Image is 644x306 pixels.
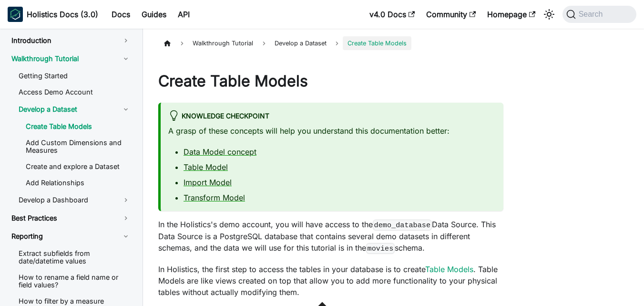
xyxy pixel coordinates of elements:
h1: Create Table Models [158,72,503,91]
a: Create and explore a Dataset [18,159,138,174]
a: Develop a Dashboard [11,192,138,208]
b: Holistics Docs (3.0) [27,9,98,20]
a: Develop a Dataset [11,101,138,117]
a: Getting Started [11,69,138,83]
a: Table Model [184,162,228,172]
a: HolisticsHolisticsHolistics Docs (3.0) [8,7,98,22]
a: Access Demo Account [11,85,138,99]
a: Introduction [4,32,138,49]
button: Search [562,6,636,23]
a: Data Model concept [184,147,256,157]
img: Holistics [8,7,23,22]
a: Table Models [425,264,473,274]
a: Docs [106,7,136,22]
a: How to rename a field name or field values? [11,270,138,292]
code: movies [366,243,395,254]
a: Transform Model [184,193,245,202]
a: Best Practices [4,210,138,226]
a: Community [420,7,481,22]
span: Walkthrough Tutorial [188,36,258,50]
span: Develop a Dataset [270,36,331,50]
a: Guides [136,7,172,22]
a: Add Relationships [18,176,138,190]
code: demo_database [373,220,432,231]
a: Reporting [4,228,138,244]
a: API [172,7,195,22]
span: Create Table Models [343,36,411,50]
p: A grasp of these concepts will help you understand this documentation better: [168,125,496,137]
a: Homepage [481,7,541,22]
a: Create Table Models [18,119,138,134]
a: Walkthrough Tutorial [4,51,138,67]
div: Knowledge Checkpoint [168,110,496,123]
p: In the Holistics's demo account, you will have access to the Data Source. This Data Source is a P... [158,219,503,254]
a: Add Custom Dimensions and Measures [18,136,138,158]
nav: Breadcrumbs [158,36,503,50]
button: Switch between dark and light mode (currently light mode) [542,7,557,22]
span: Search [576,10,609,19]
a: v4.0 Docs [364,7,420,22]
a: Extract subfields from date/datetime values [11,246,138,268]
p: In Holistics, the first step to access the tables in your database is to create . Table Models ar... [158,264,503,298]
a: Home page [158,36,176,50]
a: Import Model [184,178,232,187]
